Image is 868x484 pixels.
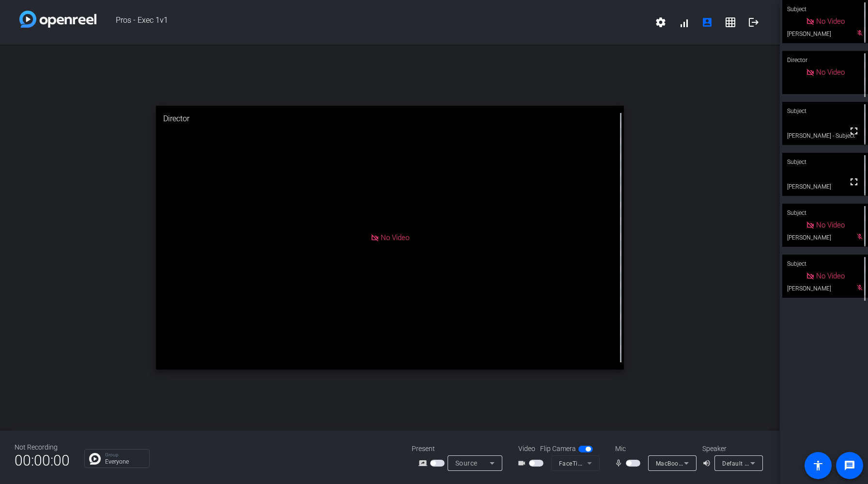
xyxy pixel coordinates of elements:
span: MacBook Pro Microphone (Built-in) [656,459,755,467]
span: Flip Camera [540,444,576,454]
mat-icon: videocam_outline [517,457,529,469]
span: No Video [816,17,845,26]
span: Pros - Exec 1v1 [96,11,649,34]
img: Chat Icon [89,453,101,465]
span: Source [455,459,478,467]
button: signal_cellular_alt [672,11,696,34]
mat-icon: logout [748,16,759,28]
div: Mic [605,444,702,454]
mat-icon: settings [655,16,666,28]
span: Default - MacBook Pro Speakers (Built-in) [722,459,839,467]
span: No Video [816,68,845,77]
span: 00:00:00 [15,449,70,472]
div: Subject [782,255,868,273]
div: Present [412,444,509,454]
div: Not Recording [15,442,70,452]
span: No Video [816,272,845,280]
div: Director [782,51,868,69]
div: Subject [782,153,868,171]
span: No Video [816,221,845,229]
div: Subject [782,204,868,222]
mat-icon: mic_none [614,457,626,469]
span: Video [518,444,535,454]
p: Everyone [105,459,144,465]
div: Subject [782,102,868,120]
mat-icon: volume_up [702,457,714,469]
mat-icon: screen_share_outline [418,457,430,469]
mat-icon: accessibility [812,460,824,471]
mat-icon: fullscreen [848,125,860,137]
p: Group [105,452,144,457]
span: No Video [381,233,409,242]
div: Speaker [702,444,760,454]
img: white-gradient.svg [19,11,96,28]
mat-icon: fullscreen [848,176,860,188]
mat-icon: account_box [701,16,713,28]
div: Director [156,106,624,132]
mat-icon: message [844,460,855,471]
mat-icon: grid_on [725,16,736,28]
